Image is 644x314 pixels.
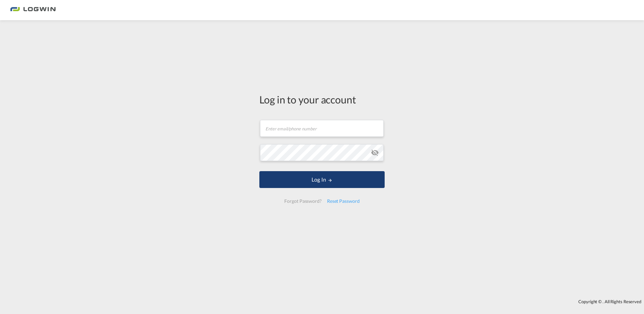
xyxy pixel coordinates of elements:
div: Forgot Password? [282,195,324,207]
img: 2761ae10d95411efa20a1f5e0282d2d7.png [10,3,56,18]
md-icon: icon-eye-off [371,149,379,157]
input: Enter email/phone number [260,120,384,137]
div: Log in to your account [259,92,385,106]
div: Reset Password [324,195,362,207]
button: LOGIN [259,171,385,188]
